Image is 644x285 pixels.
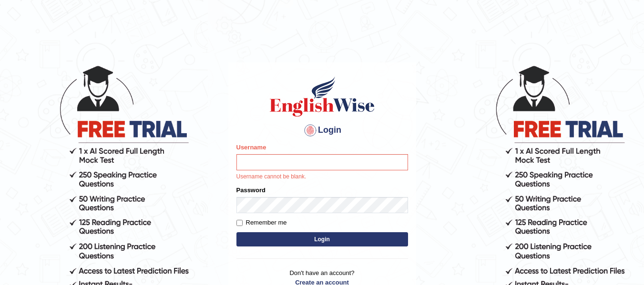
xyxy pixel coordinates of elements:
[268,75,377,118] img: Logo of English Wise sign in for intelligent practice with AI
[236,232,408,246] button: Login
[236,123,408,138] h4: Login
[236,143,266,152] label: Username
[236,220,243,226] input: Remember me
[236,218,287,227] label: Remember me
[236,186,266,195] label: Password
[236,173,408,181] p: Username cannot be blank.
